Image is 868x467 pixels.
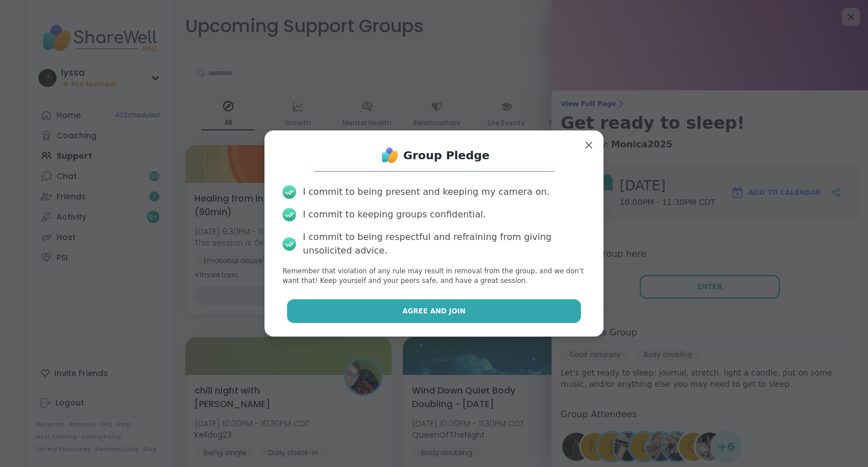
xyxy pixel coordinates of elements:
[287,299,581,323] button: Agree and Join
[303,208,486,221] div: I commit to keeping groups confidential.
[403,147,490,163] h1: Group Pledge
[283,267,585,286] p: Remember that violation of any rule may result in removal from the group, and we don’t want that!...
[402,306,466,316] span: Agree and Join
[379,144,401,167] img: ShareWell Logo
[303,185,549,199] div: I commit to being present and keeping my camera on.
[303,230,585,257] div: I commit to being respectful and refraining from giving unsolicited advice.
